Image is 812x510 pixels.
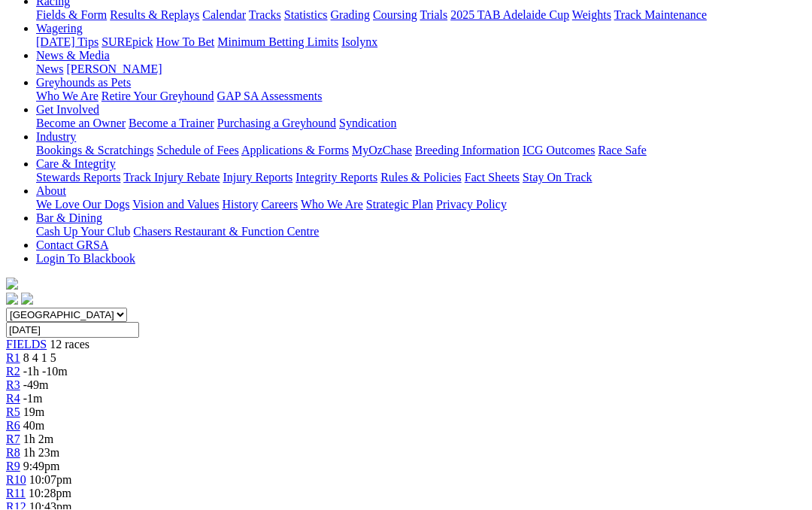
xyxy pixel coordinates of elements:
[101,36,153,49] a: SUREpick
[156,144,238,157] a: Schedule of Fees
[23,366,68,378] span: -1h -10m
[202,9,246,22] a: Calendar
[36,117,126,130] a: Become an Owner
[6,293,18,305] img: facebook.svg
[36,226,806,239] div: Bar & Dining
[23,379,49,392] span: -49m
[6,393,20,405] a: R4
[133,226,319,238] a: Chasers Restaurant & Function Centre
[6,278,18,290] img: logo-grsa-white.png
[36,226,130,238] a: Cash Up Your Club
[29,474,72,487] span: 10:07pm
[110,9,199,22] a: Results & Replays
[36,131,76,144] a: Industry
[301,199,363,211] a: Who We Are
[241,144,349,157] a: Applications & Forms
[36,23,83,35] a: Wagering
[6,406,20,419] a: R5
[36,199,129,211] a: We Love Our Dogs
[6,474,26,487] a: R10
[123,172,220,184] a: Track Injury Rebate
[23,352,56,365] span: 8 4 1 5
[23,420,44,433] span: 40m
[23,406,44,419] span: 19m
[6,447,20,460] a: R8
[420,9,447,22] a: Trials
[36,199,806,212] div: About
[523,144,595,157] a: ICG Outcomes
[36,104,99,117] a: Get Involved
[36,144,153,157] a: Bookings & Scratchings
[36,144,806,158] div: Industry
[129,117,214,130] a: Become a Trainer
[352,144,412,157] a: MyOzChase
[36,63,806,77] div: News & Media
[23,433,53,446] span: 1h 2m
[249,9,281,22] a: Tracks
[341,36,377,49] a: Isolynx
[217,36,338,49] a: Minimum Betting Limits
[614,9,707,22] a: Track Maintenance
[6,366,20,378] a: R2
[21,293,33,305] img: twitter.svg
[36,239,108,252] a: Contact GRSA
[6,487,26,500] a: R11
[6,433,20,446] a: R7
[6,338,47,351] a: FIELDS
[36,158,116,171] a: Care & Integrity
[101,90,214,103] a: Retire Your Greyhound
[217,117,336,130] a: Purchasing a Greyhound
[339,117,396,130] a: Syndication
[66,63,162,76] a: [PERSON_NAME]
[6,352,20,365] a: R1
[36,36,98,49] a: [DATE] Tips
[223,172,292,184] a: Injury Reports
[36,77,131,90] a: Greyhounds as Pets
[331,9,370,22] a: Grading
[23,393,43,405] span: -1m
[36,50,110,62] a: News & Media
[29,487,71,500] span: 10:28pm
[36,172,120,184] a: Stewards Reports
[284,9,328,22] a: Statistics
[23,447,59,460] span: 1h 23m
[6,379,20,392] a: R3
[436,199,507,211] a: Privacy Policy
[572,9,611,22] a: Weights
[132,199,219,211] a: Vision and Values
[6,323,139,338] input: Select date
[36,63,63,76] a: News
[36,212,102,225] a: Bar & Dining
[523,172,592,184] a: Stay On Track
[380,172,462,184] a: Rules & Policies
[6,460,20,473] a: R9
[222,199,258,211] a: History
[598,144,646,157] a: Race Safe
[36,253,135,266] a: Login To Blackbook
[36,9,107,22] a: Fields & Form
[295,172,377,184] a: Integrity Reports
[261,199,298,211] a: Careers
[36,90,806,104] div: Greyhounds as Pets
[450,9,569,22] a: 2025 TAB Adelaide Cup
[465,172,520,184] a: Fact Sheets
[36,172,806,185] div: Care & Integrity
[36,9,806,23] div: Racing
[36,36,806,50] div: Wagering
[36,117,806,131] div: Get Involved
[415,144,520,157] a: Breeding Information
[373,9,417,22] a: Coursing
[6,420,20,433] a: R6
